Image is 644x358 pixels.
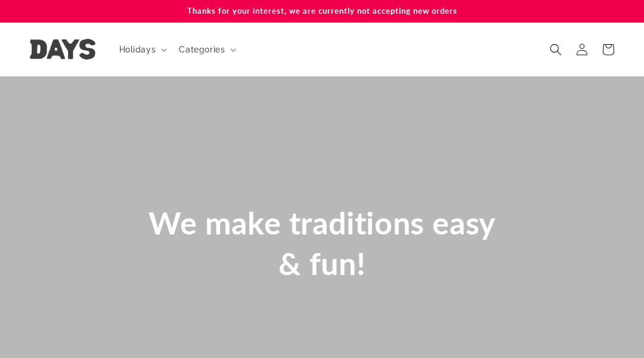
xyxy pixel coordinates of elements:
[148,204,496,282] span: We make traditions easy & fun!
[112,37,172,62] summary: Holidays
[30,39,95,60] img: Days United
[543,36,569,63] summary: Search
[119,44,156,55] span: Holidays
[172,37,241,62] summary: Categories
[179,44,225,55] span: Categories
